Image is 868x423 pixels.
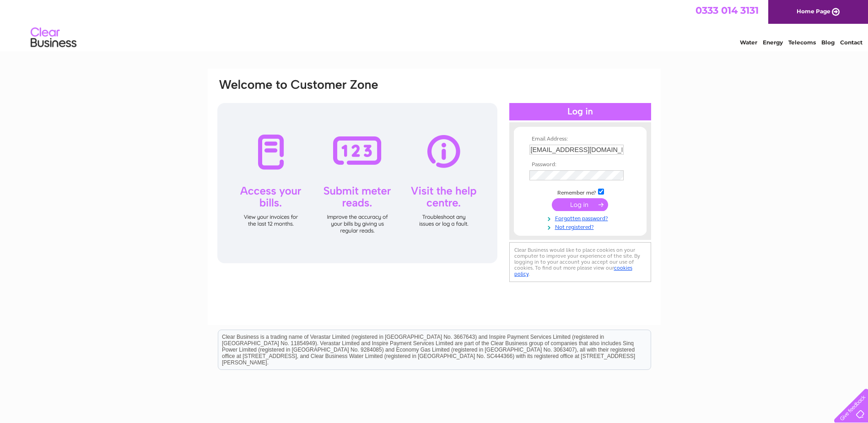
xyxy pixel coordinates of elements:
[552,198,608,211] input: Submit
[527,136,633,142] th: Email Address:
[218,5,651,44] div: Clear Business is a trading name of Verastar Limited (registered in [GEOGRAPHIC_DATA] No. 3667643...
[840,39,863,46] a: Contact
[30,24,77,52] img: logo.png
[509,242,651,282] div: Clear Business would like to place cookies on your computer to improve your experience of the sit...
[695,5,759,16] a: 0333 014 3131
[529,222,633,231] a: Not registered?
[740,39,757,46] a: Water
[527,162,633,168] th: Password:
[821,39,835,46] a: Blog
[763,39,783,46] a: Energy
[514,265,632,277] a: cookies policy
[788,39,816,46] a: Telecoms
[527,187,633,196] td: Remember me?
[529,213,633,222] a: Forgotten password?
